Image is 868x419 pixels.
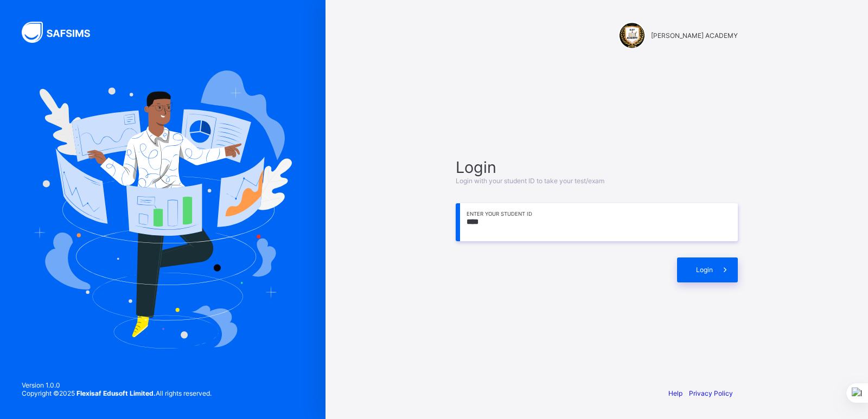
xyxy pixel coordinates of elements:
span: Copyright © 2025 All rights reserved. [22,389,212,397]
a: Privacy Policy [689,389,733,397]
img: SAFSIMS Logo [22,22,103,43]
span: Login [456,158,738,177]
span: Login with your student ID to take your test/exam [456,177,604,185]
img: Hero Image [34,70,292,348]
span: Version 1.0.0 [22,381,212,389]
strong: Flexisaf Edusoft Limited. [76,389,156,397]
span: [PERSON_NAME] ACADEMY [651,31,738,40]
span: Login [696,266,713,274]
a: Help [668,389,682,397]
